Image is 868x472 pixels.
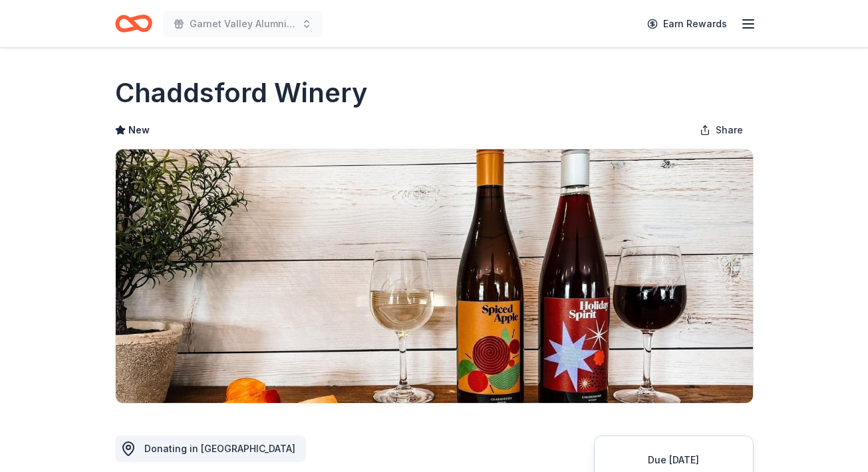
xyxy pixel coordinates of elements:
[190,16,296,32] span: Garnet Valley Alumni Bash 2025
[116,149,753,403] img: Image for Chaddsford Winery
[128,122,150,138] span: New
[639,12,735,36] a: Earn Rewards
[611,452,737,468] div: Due [DATE]
[115,74,368,112] h1: Chaddsford Winery
[689,117,754,143] button: Share
[144,443,295,454] span: Donating in [GEOGRAPHIC_DATA]
[115,8,152,39] a: Home
[716,122,743,138] span: Share
[163,11,323,37] button: Garnet Valley Alumni Bash 2025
